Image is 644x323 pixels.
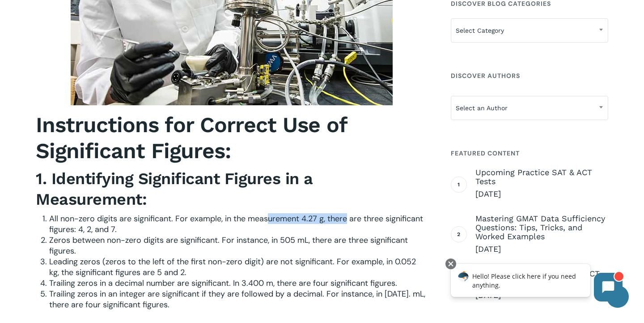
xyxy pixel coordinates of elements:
span: Select Category [451,21,608,40]
span: [DATE] [475,244,608,254]
span: Trailing zeros in an integer are significant if they are followed by a decimal. For instance, in ... [49,289,425,310]
b: Instructions for Correct Use of Significant Figures: [36,112,347,164]
a: Upcoming Practice SAT & ACT Tests [DATE] [475,168,608,199]
span: Upcoming Practice SAT & ACT Tests [475,168,608,186]
span: Select an Author [451,99,608,117]
span: All non-zero digits are significant. For example, in the measurement 4.27 g, there are three sign... [49,213,423,235]
span: [DATE] [475,189,608,199]
h4: Featured Content [451,145,608,161]
iframe: Chatbot [441,257,631,310]
span: Zeros between non-zero digits are significant. For instance, in 505 mL, there are three significa... [49,235,408,256]
span: Select an Author [451,96,608,120]
span: Leading zeros (zeros to the left of the first non-zero digit) are not significant. For example, i... [49,256,416,278]
span: Mastering GMAT Data Sufficiency Questions: Tips, Tricks, and Worked Examples [475,214,608,241]
strong: 1. Identifying Significant Figures in a Measurement: [36,169,313,209]
span: Select Category [451,18,608,43]
span: Trailing zeros in a decimal number are significant. In 3.400 m, there are four significant figures. [49,278,397,289]
a: Mastering GMAT Data Sufficiency Questions: Tips, Tricks, and Worked Examples [DATE] [475,214,608,254]
h4: Discover Authors [451,68,608,84]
